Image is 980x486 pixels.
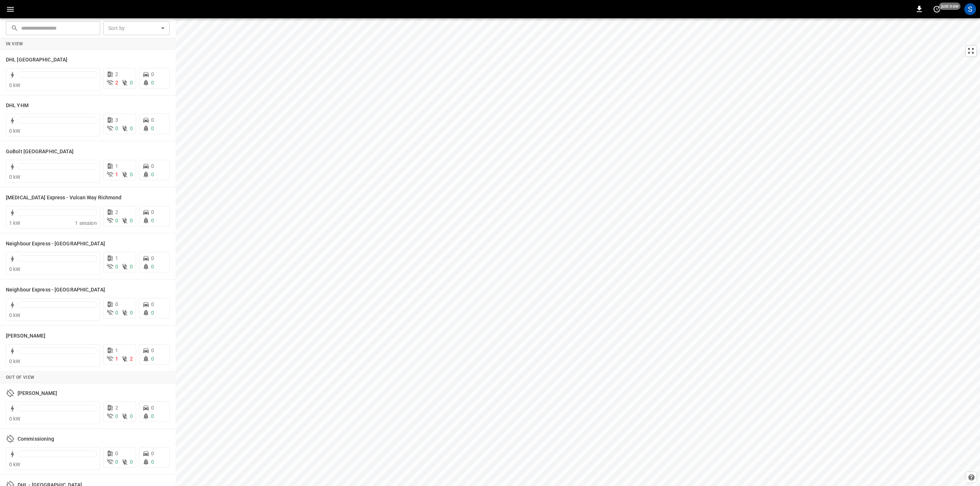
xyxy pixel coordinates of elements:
[115,451,118,456] span: 0
[115,163,118,169] span: 1
[6,56,67,64] h6: DHL Montreal
[130,218,133,223] span: 0
[130,80,133,86] span: 0
[130,413,133,419] span: 0
[151,451,154,456] span: 0
[151,163,154,169] span: 0
[9,128,20,134] span: 0 kW
[151,310,154,316] span: 0
[151,255,154,261] span: 0
[9,82,20,88] span: 0 kW
[151,209,154,215] span: 0
[115,255,118,261] span: 1
[18,389,57,398] h6: Charbonneau
[115,347,118,353] span: 1
[151,172,154,177] span: 0
[931,3,943,15] button: set refresh interval
[151,301,154,307] span: 0
[6,148,74,156] h6: GoBolt Montreal
[115,405,118,411] span: 2
[115,209,118,215] span: 2
[6,102,29,110] h6: DHL YHM
[176,18,980,486] canvas: Map
[130,459,133,465] span: 0
[9,358,20,364] span: 0 kW
[115,356,118,362] span: 1
[130,264,133,270] span: 0
[115,413,118,419] span: 0
[9,174,20,180] span: 0 kW
[115,301,118,307] span: 0
[939,3,961,10] span: just now
[6,41,23,46] strong: In View
[151,413,154,419] span: 0
[964,3,976,15] div: profile-icon
[9,220,20,226] span: 1 kW
[9,461,20,467] span: 0 kW
[151,405,154,411] span: 0
[6,286,105,294] h6: Neighbour Express - Mississauga
[151,347,154,353] span: 0
[151,71,154,77] span: 0
[151,117,154,123] span: 0
[115,264,118,270] span: 0
[130,172,133,177] span: 0
[151,356,154,362] span: 0
[115,117,118,123] span: 3
[9,266,20,272] span: 0 kW
[115,172,118,177] span: 1
[151,80,154,86] span: 0
[115,218,118,223] span: 0
[6,332,45,340] h6: Simons
[151,125,154,131] span: 0
[115,80,118,86] span: 2
[151,459,154,465] span: 0
[75,220,97,226] span: 1 session
[6,194,121,202] h6: Mili Express - Vulcan Way Richmond
[130,125,133,131] span: 0
[115,310,118,316] span: 0
[130,356,133,362] span: 2
[151,218,154,223] span: 0
[151,264,154,270] span: 0
[18,435,54,443] h6: Commissioning
[115,71,118,77] span: 2
[6,375,34,380] strong: Out of View
[130,310,133,316] span: 0
[115,459,118,465] span: 0
[6,240,105,248] h6: Neighbour Express - Markham
[115,125,118,131] span: 0
[9,312,20,318] span: 0 kW
[9,416,20,422] span: 0 kW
